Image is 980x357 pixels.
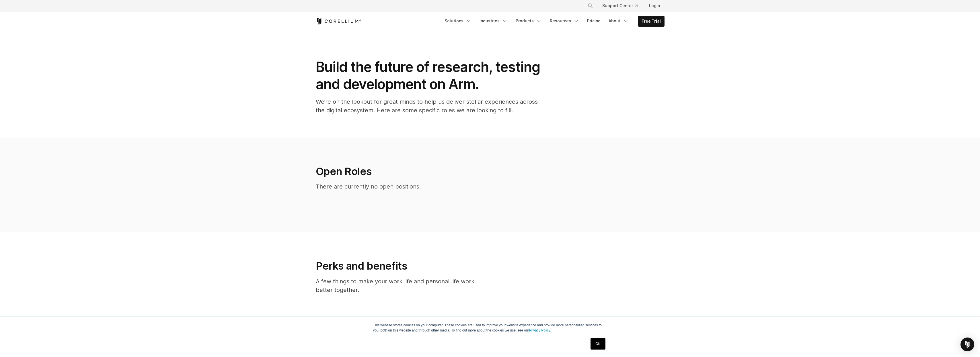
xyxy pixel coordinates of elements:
[598,1,642,11] a: Support Center
[529,328,551,332] a: Privacy Policy.
[316,97,545,115] p: We’re on the lookout for great minds to help us deliver stellar experiences across the digital ec...
[316,18,361,25] a: Corellium Home
[373,323,607,333] p: This website stores cookies on your computer. These cookies are used to improve your website expe...
[512,16,545,26] a: Products
[591,338,605,350] a: OK
[638,16,664,26] a: Free Trial
[584,16,604,26] a: Pricing
[316,182,574,191] p: There are currently no open positions.
[441,16,475,26] a: Solutions
[316,277,484,294] p: A few things to make your work life and personal life work better together.
[476,16,511,26] a: Industries
[546,16,582,26] a: Resources
[316,58,545,93] h1: Build the future of research, testing and development on Arm.
[605,16,632,26] a: About
[580,1,665,11] div: Navigation Menu
[316,260,484,272] h2: Perks and benefits
[441,16,665,27] div: Navigation Menu
[960,338,974,351] div: Open Intercom Messenger
[316,165,574,178] h2: Open Roles
[644,1,665,11] a: Login
[585,1,595,11] button: Search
